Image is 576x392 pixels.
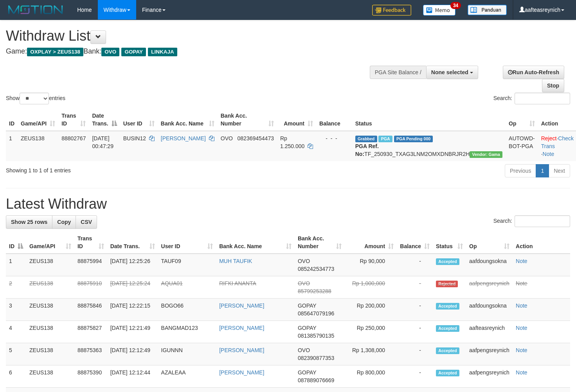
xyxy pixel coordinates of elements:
[397,254,433,276] td: -
[74,299,107,321] td: 88875846
[466,365,513,388] td: aafpengsreynich
[345,276,397,299] td: Rp 1,000,000
[26,276,74,299] td: ZEUS138
[6,299,26,321] td: 3
[298,258,310,264] span: OVO
[466,231,513,254] th: Op: activate to sort column ascending
[219,280,256,286] a: RIFKI ANANTA
[436,347,459,354] span: Accepted
[161,135,206,141] a: [PERSON_NAME]
[76,215,97,229] a: CSV
[493,93,570,104] label: Search:
[6,276,26,299] td: 2
[6,321,26,343] td: 4
[298,303,316,309] span: GOPAY
[219,369,264,376] a: [PERSON_NAME]
[26,231,74,254] th: Game/API: activate to sort column ascending
[221,135,233,141] span: OVO
[436,281,458,287] span: Rejected
[6,163,234,174] div: Showing 1 to 1 of 1 entries
[89,109,120,131] th: Date Trans.: activate to sort column descending
[316,109,352,131] th: Balance
[298,288,331,294] span: Copy 85799253288 to clipboard
[394,136,433,142] span: PGA Pending
[218,109,277,131] th: Bank Acc. Number: activate to sort column ascending
[378,136,392,142] span: Marked by aafsreyleap
[6,93,65,104] label: Show entries
[57,219,71,225] span: Copy
[516,303,527,309] a: Note
[26,299,74,321] td: ZEUS138
[493,215,570,227] label: Search:
[107,365,158,388] td: [DATE] 12:12:44
[158,276,216,299] td: AQUA01
[345,343,397,365] td: Rp 1,308,000
[516,347,527,353] a: Note
[280,135,304,149] span: Rp 1.250.000
[298,369,316,376] span: GOPAY
[298,325,316,331] span: GOPAY
[515,215,570,227] input: Search:
[426,66,478,79] button: None selected
[158,365,216,388] td: AZALEAA
[466,299,513,321] td: aafdoungsokna
[543,151,554,157] a: Note
[468,5,507,15] img: panduan.png
[26,343,74,365] td: ZEUS138
[433,231,466,254] th: Status: activate to sort column ascending
[158,321,216,343] td: BANGMAD123
[219,347,264,353] a: [PERSON_NAME]
[345,321,397,343] td: Rp 250,000
[27,48,83,56] span: OXPLAY > ZEUS138
[6,365,26,388] td: 6
[541,135,574,149] a: Check Trans
[298,377,334,383] span: Copy 087889076669 to clipboard
[58,109,89,131] th: Trans ID: activate to sort column ascending
[397,276,433,299] td: -
[355,136,377,142] span: Grabbed
[505,164,536,177] a: Previous
[6,4,65,16] img: MOTION_logo.png
[238,135,274,141] span: Copy 082369454473 to clipboard
[121,48,146,56] span: GOPAY
[11,219,47,225] span: Show 25 rows
[219,258,252,264] a: MUH TAUFIK
[26,254,74,276] td: ZEUS138
[298,266,334,272] span: Copy 085242534773 to clipboard
[450,2,461,9] span: 34
[74,365,107,388] td: 88875390
[107,254,158,276] td: [DATE] 12:25:26
[74,254,107,276] td: 88875994
[345,254,397,276] td: Rp 90,000
[470,151,502,158] span: Vendor URL: https://trx31.1velocity.biz
[219,303,264,309] a: [PERSON_NAME]
[74,343,107,365] td: 88875363
[26,365,74,388] td: ZEUS138
[107,276,158,299] td: [DATE] 12:25:24
[61,135,86,141] span: 88802767
[277,109,316,131] th: Amount: activate to sort column ascending
[355,143,379,157] b: PGA Ref. No:
[6,254,26,276] td: 1
[158,231,216,254] th: User ID: activate to sort column ascending
[466,254,513,276] td: aafdoungsokna
[542,79,564,92] a: Stop
[26,321,74,343] td: ZEUS138
[319,134,349,142] div: - - -
[549,164,570,177] a: Next
[397,231,433,254] th: Balance: activate to sort column ascending
[345,231,397,254] th: Amount: activate to sort column ascending
[148,48,177,56] span: LINKAJA
[515,93,570,104] input: Search:
[6,196,570,212] h1: Latest Withdraw
[372,5,411,16] img: Feedback.jpg
[298,355,334,361] span: Copy 082390877353 to clipboard
[6,48,376,55] h4: Game: Bank:
[536,164,549,177] a: 1
[345,365,397,388] td: Rp 800,000
[466,276,513,299] td: aafpengsreynich
[6,231,26,254] th: ID: activate to sort column descending
[423,5,456,16] img: Button%20Memo.svg
[516,258,527,264] a: Note
[123,135,146,141] span: BUSIN12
